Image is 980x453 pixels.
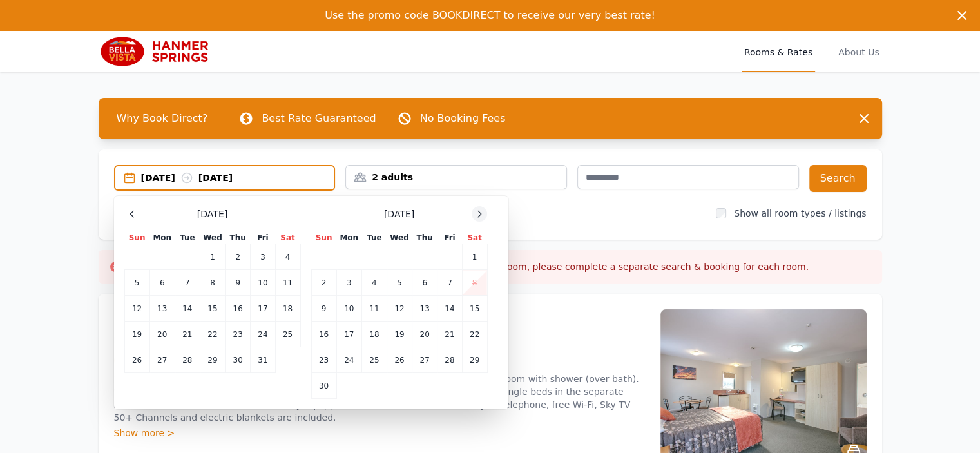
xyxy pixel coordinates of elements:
td: 27 [149,347,175,373]
td: 16 [311,322,336,347]
span: [DATE] [197,207,227,220]
p: No Booking Fees [420,111,506,126]
td: 1 [462,244,487,270]
td: 26 [124,347,149,373]
td: 14 [437,296,462,322]
td: 27 [412,347,437,373]
th: Sun [124,232,149,244]
td: 29 [462,347,487,373]
td: 4 [361,270,387,296]
th: Fri [437,232,462,244]
td: 8 [200,270,225,296]
td: 21 [175,322,200,347]
div: [DATE] [DATE] [141,171,334,184]
td: 7 [175,270,200,296]
td: 24 [336,347,361,373]
th: Sun [311,232,336,244]
td: 20 [412,322,437,347]
th: Thu [412,232,437,244]
td: 30 [311,373,336,399]
td: 25 [275,322,300,347]
th: Tue [361,232,387,244]
td: 18 [275,296,300,322]
label: Show all room types / listings [734,208,866,218]
td: 6 [149,270,175,296]
td: 28 [175,347,200,373]
td: 2 [311,270,336,296]
td: 28 [437,347,462,373]
th: Mon [149,232,175,244]
img: Bella Vista Hanmer Springs [99,36,223,67]
button: Search [809,165,867,192]
td: 19 [387,322,412,347]
td: 9 [311,296,336,322]
td: 23 [226,322,251,347]
th: Fri [251,232,275,244]
td: 22 [462,322,487,347]
td: 24 [251,322,275,347]
td: 19 [124,322,149,347]
td: 18 [361,322,387,347]
td: 23 [311,347,336,373]
td: 3 [336,270,361,296]
td: 14 [175,296,200,322]
td: 12 [124,296,149,322]
a: Rooms & Rates [742,31,815,72]
th: Sat [275,232,300,244]
th: Wed [200,232,225,244]
td: 17 [251,296,275,322]
td: 5 [124,270,149,296]
th: Mon [336,232,361,244]
td: 12 [387,296,412,322]
p: Best Rate Guaranteed [262,111,376,126]
td: 10 [251,270,275,296]
td: 6 [412,270,437,296]
td: 26 [387,347,412,373]
td: 11 [361,296,387,322]
td: 31 [251,347,275,373]
td: 13 [149,296,175,322]
td: 22 [200,322,225,347]
div: Show more > [114,427,645,439]
th: Wed [387,232,412,244]
td: 15 [462,296,487,322]
div: 2 adults [346,171,566,184]
td: 17 [336,322,361,347]
td: 30 [226,347,251,373]
td: 3 [251,244,275,270]
td: 4 [275,244,300,270]
td: 9 [226,270,251,296]
td: 15 [200,296,225,322]
td: 10 [336,296,361,322]
td: 21 [437,322,462,347]
td: 11 [275,270,300,296]
td: 13 [412,296,437,322]
th: Thu [226,232,251,244]
td: 29 [200,347,225,373]
td: 25 [361,347,387,373]
td: 1 [200,244,225,270]
th: Tue [175,232,200,244]
th: Sat [462,232,487,244]
span: Use the promo code BOOKDIRECT to receive our very best rate! [325,9,655,21]
td: 5 [387,270,412,296]
a: About Us [836,31,881,72]
td: 7 [437,270,462,296]
span: Why Book Direct? [106,106,218,131]
span: [DATE] [384,207,414,220]
td: 16 [226,296,251,322]
td: 2 [226,244,251,270]
td: 20 [149,322,175,347]
td: 8 [462,270,487,296]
